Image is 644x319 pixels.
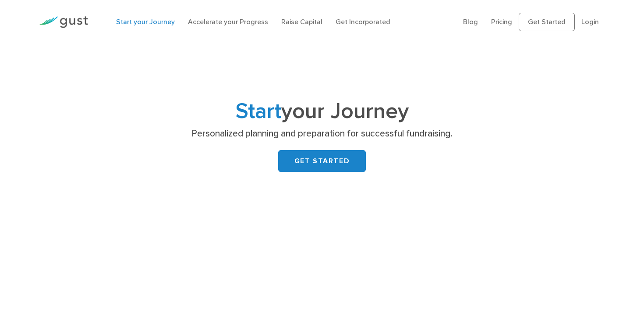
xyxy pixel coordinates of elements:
a: Blog [463,18,478,26]
a: Raise Capital [281,18,322,26]
span: Start [236,98,281,124]
a: Get Incorporated [336,18,390,26]
p: Personalized planning and preparation for successful fundraising. [152,128,492,140]
a: GET STARTED [278,150,366,172]
h1: your Journey [149,101,495,122]
a: Get Started [519,13,575,31]
img: Gust Logo [39,16,88,28]
a: Accelerate your Progress [188,18,268,26]
a: Pricing [491,18,512,26]
a: Start your Journey [116,18,175,26]
a: Login [581,18,599,26]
